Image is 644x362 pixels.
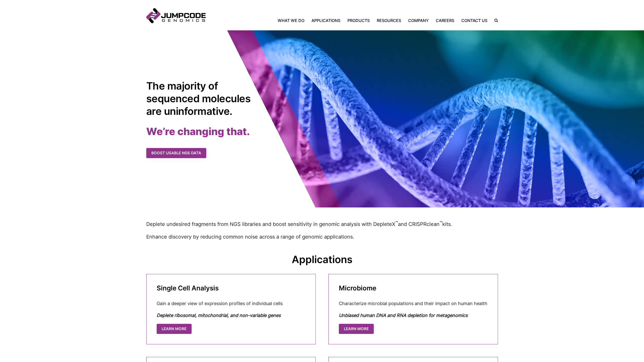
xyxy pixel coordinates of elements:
a: What We Do [278,17,308,24]
em: Unbiased human DNA and RNA depletion for metagenomics [339,313,468,318]
p: Characterize microbial populations and their impact on human health [339,300,488,307]
a: Products [344,17,373,24]
a: Learn More [157,324,192,334]
sup: ™ [440,221,442,225]
p: Deplete undesired fragments from NGS libraries and boost sensitivity in genomic analysis with Dep... [146,220,498,228]
a: Company [405,17,432,24]
nav: Primary Navigation [206,17,491,24]
a: Resources [373,17,405,24]
h2: Applications [146,253,498,266]
a: Applications [308,17,344,24]
h3: Microbiome [339,284,488,292]
a: Learn More [339,324,374,334]
h1: The majority of sequenced molecules are uninformative. [146,80,254,118]
sup: ™ [395,221,398,225]
label: Search the site. [491,19,498,22]
a: Contact Us [458,17,491,24]
h3: Single Cell Analysis [157,284,305,292]
p: Enhance discovery by reducing common noise across a range of genomic applications. [146,233,498,241]
p: Gain a deeper view of expression profiles of individual cells [157,300,305,307]
a: Boost usable NGS data [146,148,206,158]
a: Careers [432,17,458,24]
h2: We’re changing that. [146,125,322,138]
em: Deplete ribosomal, mitochondrial, and non-variable genes [157,313,281,318]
